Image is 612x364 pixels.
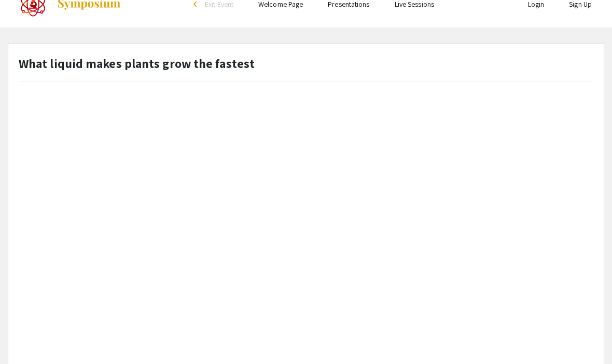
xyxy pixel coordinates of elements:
[19,55,255,72] strong: What liquid makes plants grow the fastest
[193,1,200,7] div: arrow_back_ios
[8,317,44,356] iframe: Chat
